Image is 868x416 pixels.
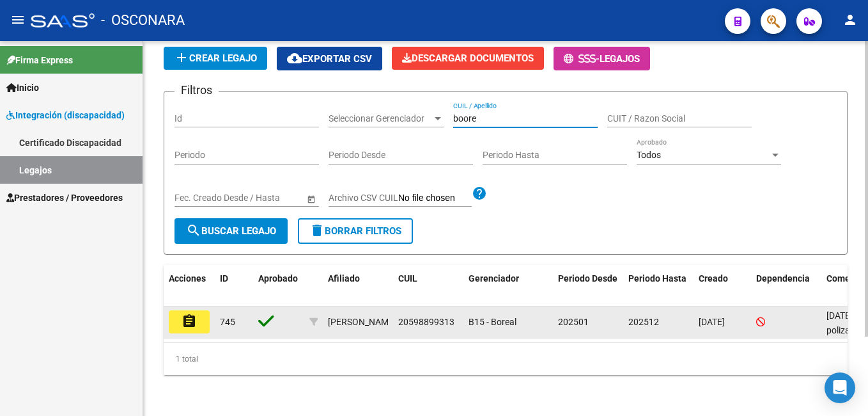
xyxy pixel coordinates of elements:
[220,273,228,284] span: ID
[842,12,858,28] mat-icon: person
[10,12,26,28] mat-icon: menu
[637,150,661,160] span: Todos
[164,343,848,375] div: 1 total
[215,265,253,307] datatable-header-cell: ID
[469,273,519,284] span: Gerenciador
[553,265,623,307] datatable-header-cell: Periodo Desde
[628,317,659,327] span: 202512
[469,317,516,327] span: B15 - Boreal
[174,81,219,99] h3: Filtros
[186,225,276,237] span: Buscar Legajo
[174,50,189,65] mat-icon: add
[756,273,810,284] span: Dependencia
[6,81,39,95] span: Inicio
[169,273,206,284] span: Acciones
[392,47,544,70] button: Descargar Documentos
[623,265,694,307] datatable-header-cell: Periodo Hasta
[558,273,617,284] span: Periodo Desde
[164,265,215,307] datatable-header-cell: Acciones
[182,314,197,329] mat-icon: assignment
[328,273,360,284] span: Afiliado
[398,273,417,284] span: CUIL
[186,223,201,238] mat-icon: search
[309,223,325,238] mat-icon: delete
[751,265,821,307] datatable-header-cell: Dependencia
[554,47,650,70] button: -Legajos
[164,47,267,70] button: Crear Legajo
[694,265,751,307] datatable-header-cell: Creado
[628,273,686,284] span: Periodo Hasta
[174,52,257,64] span: Crear Legajo
[558,317,589,327] span: 202501
[101,6,185,35] span: - OSCONARA
[220,317,235,327] span: 745
[258,273,298,284] span: Aprobado
[309,225,401,237] span: Borrar Filtros
[232,193,295,204] input: Fecha fin
[600,53,640,65] span: Legajos
[6,53,73,67] span: Firma Express
[825,372,855,403] div: Open Intercom Messenger
[393,265,463,307] datatable-header-cell: CUIL
[277,47,382,70] button: Exportar CSV
[6,108,125,122] span: Integración (discapacidad)
[287,51,302,66] mat-icon: cloud_download
[6,191,123,205] span: Prestadores / Proveedores
[174,218,288,244] button: Buscar Legajo
[402,52,534,64] span: Descargar Documentos
[253,265,304,307] datatable-header-cell: Aprobado
[472,186,487,201] mat-icon: help
[328,315,396,330] div: [PERSON_NAME]
[304,192,318,205] button: Open calendar
[329,193,398,203] span: Archivo CSV CUIL
[564,53,600,65] span: -
[463,265,553,307] datatable-header-cell: Gerenciador
[287,53,372,65] span: Exportar CSV
[323,265,393,307] datatable-header-cell: Afiliado
[699,317,725,327] span: [DATE]
[174,193,221,204] input: Fecha inicio
[398,317,454,327] span: 20598899313
[329,113,432,124] span: Seleccionar Gerenciador
[298,218,413,244] button: Borrar Filtros
[398,193,472,204] input: Archivo CSV CUIL
[699,273,728,284] span: Creado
